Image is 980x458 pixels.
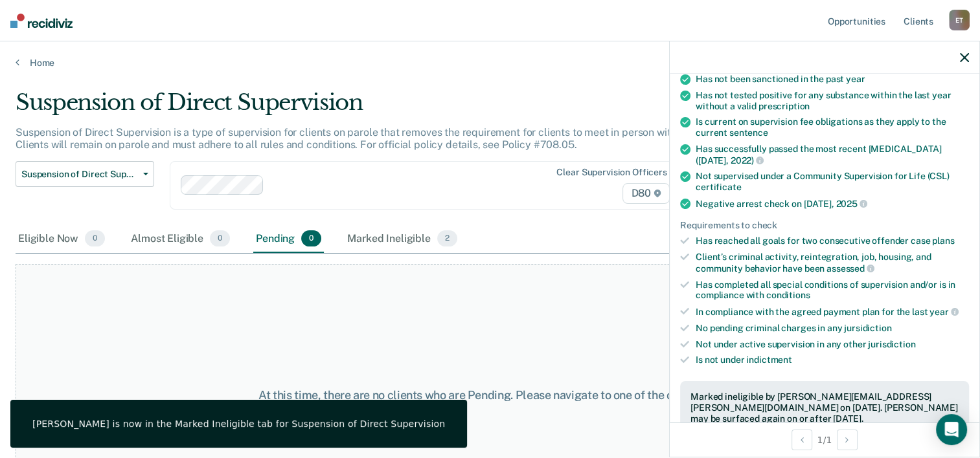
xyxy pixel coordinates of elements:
div: [PERSON_NAME] is now in the Marked Ineligible tab for Suspension of Direct Supervision [32,418,445,430]
span: 2 [437,230,457,247]
button: Previous Opportunity [792,430,812,450]
div: Is not under [696,354,969,365]
div: Requirements to check [680,220,969,231]
span: certificate [696,182,741,192]
span: conditions [766,290,810,300]
span: year [846,74,865,84]
span: sentence [729,127,768,138]
div: Pending [253,225,324,254]
div: 1 / 1 [670,422,979,457]
span: 2022) [731,155,764,166]
button: Next Opportunity [837,430,858,450]
img: Recidiviz [10,14,73,28]
div: Not under active supervision in any other [696,339,969,350]
div: Has successfully passed the most recent [MEDICAL_DATA] ([DATE], [696,144,969,166]
div: Client’s criminal activity, reintegration, job, housing, and community behavior have been [696,252,969,274]
span: jursidiction [844,323,891,333]
div: Almost Eligible [128,225,233,254]
p: Suspension of Direct Supervision is a type of supervision for clients on parole that removes the ... [16,126,718,151]
span: jurisdiction [868,339,915,349]
span: 0 [85,230,105,247]
div: At this time, there are no clients who are Pending. Please navigate to one of the other tabs. [253,388,727,402]
div: Suspension of Direct Supervision [16,89,751,126]
span: plans [932,235,954,246]
span: Suspension of Direct Supervision [21,169,138,180]
span: 0 [301,230,321,247]
span: prescription [758,101,810,111]
div: Negative arrest check on [DATE], [696,198,969,210]
div: Is current on supervision fee obligations as they apply to the current [696,116,969,138]
a: Home [16,57,964,69]
div: Open Intercom Messenger [936,414,967,445]
span: 0 [210,230,230,247]
span: D80 [622,183,669,204]
div: Clear supervision officers [556,167,667,178]
span: 2025 [836,199,867,209]
div: Marked ineligible by [PERSON_NAME][EMAIL_ADDRESS][PERSON_NAME][DOMAIN_NAME] on [DATE]. [PERSON_NA... [690,391,959,424]
div: Has not been sanctioned in the past [696,74,969,85]
div: Has reached all goals for two consecutive offender case [696,235,969,246]
span: year [929,307,958,317]
div: Marked Ineligible [345,225,460,254]
div: In compliance with the agreed payment plan for the last [696,306,969,318]
div: No pending criminal charges in any [696,323,969,334]
div: Has completed all special conditions of supervision and/or is in compliance with [696,279,969,301]
div: Eligible Now [16,225,108,254]
span: indictment [746,354,792,365]
div: Has not tested positive for any substance within the last year without a valid [696,90,969,112]
div: Not supervised under a Community Supervision for Life (CSL) [696,171,969,193]
div: E T [949,10,970,30]
span: assessed [826,263,874,274]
